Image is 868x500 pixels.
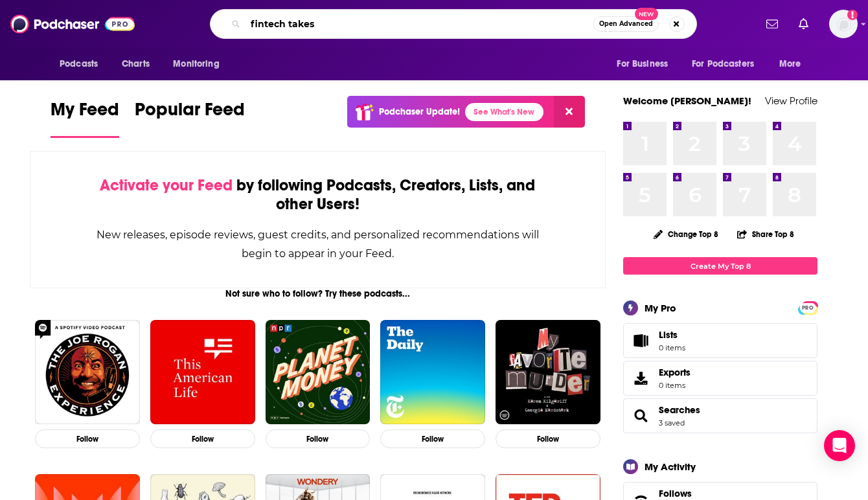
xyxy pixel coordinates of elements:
[51,98,119,138] a: My Feed
[380,429,485,448] button: Follow
[800,302,816,312] a: PRO
[35,429,140,448] button: Follow
[645,460,696,473] div: My Activity
[847,10,858,20] svg: Add a profile image
[829,10,858,38] span: Logged in as HughE
[829,10,858,38] img: User Profile
[770,52,817,76] button: open menu
[30,288,606,299] div: Not sure who to follow? Try these podcasts...
[210,9,697,39] div: Search podcasts, credits, & more...
[95,176,540,214] div: by following Podcasts, Creators, Lists, and other Users!
[100,176,233,195] span: Activate your Feed
[623,95,751,107] a: Welcome [PERSON_NAME]!
[659,329,678,341] span: Lists
[60,55,98,73] span: Podcasts
[51,98,119,128] span: My Feed
[51,52,115,76] button: open menu
[496,320,600,425] img: My Favorite Murder with Karen Kilgariff and Georgia Hardstark
[628,369,654,387] span: Exports
[645,302,676,314] div: My Pro
[465,103,543,121] a: See What's New
[646,226,726,242] button: Change Top 8
[824,430,855,461] div: Open Intercom Messenger
[35,320,140,425] img: The Joe Rogan Experience
[623,323,817,358] a: Lists
[659,367,691,378] span: Exports
[95,225,540,263] div: New releases, episode reviews, guest credits, and personalized recommendations will begin to appe...
[765,95,817,107] a: View Profile
[623,398,817,433] span: Searches
[659,329,685,341] span: Lists
[608,52,684,76] button: open menu
[692,55,754,73] span: For Podcasters
[800,303,816,313] span: PRO
[593,16,659,32] button: Open AdvancedNew
[164,52,236,76] button: open menu
[779,55,801,73] span: More
[122,55,150,73] span: Charts
[617,55,668,73] span: For Business
[737,222,795,247] button: Share Top 8
[266,429,371,448] button: Follow
[173,55,219,73] span: Monitoring
[628,407,654,425] a: Searches
[380,320,485,425] img: The Daily
[659,488,778,499] a: Follows
[683,52,773,76] button: open menu
[635,8,658,20] span: New
[246,14,593,34] input: Search podcasts, credits, & more...
[113,52,157,76] a: Charts
[623,361,817,396] a: Exports
[496,429,600,448] button: Follow
[379,106,460,117] p: Podchaser Update!
[266,320,371,425] img: Planet Money
[623,257,817,275] a: Create My Top 8
[829,10,858,38] button: Show profile menu
[135,98,245,138] a: Popular Feed
[659,381,691,390] span: 0 items
[599,21,653,27] span: Open Advanced
[628,332,654,350] span: Lists
[135,98,245,128] span: Popular Feed
[659,418,685,427] a: 3 saved
[794,13,814,35] a: Show notifications dropdown
[150,429,255,448] button: Follow
[761,13,783,35] a: Show notifications dropdown
[659,488,692,499] span: Follows
[10,12,135,36] img: Podchaser - Follow, Share and Rate Podcasts
[150,320,255,425] img: This American Life
[659,404,700,416] a: Searches
[659,343,685,352] span: 0 items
